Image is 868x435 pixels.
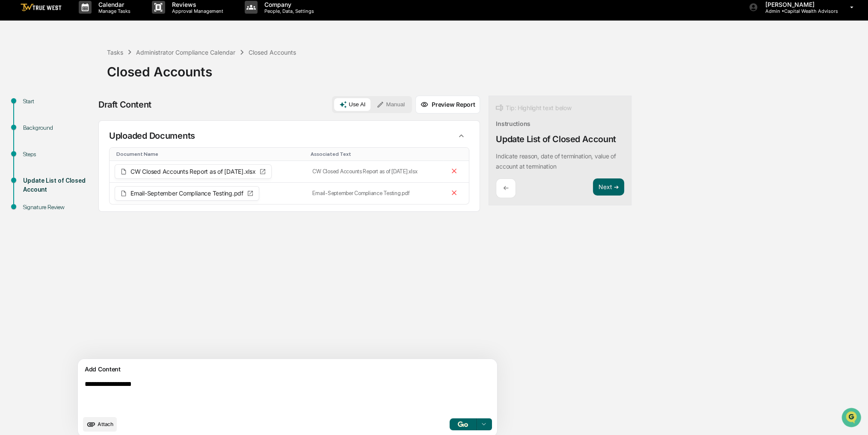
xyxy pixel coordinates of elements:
div: Start new chat [39,65,140,73]
img: Sigrid Alegria [9,108,22,121]
p: ← [503,184,509,192]
button: Manual [371,98,410,111]
p: [PERSON_NAME] [758,1,838,8]
div: Tasks [107,49,123,56]
span: • [71,116,74,123]
a: Powered byPylon [60,188,104,195]
span: Attestations [71,151,106,160]
div: Instructions [496,120,530,127]
span: Email-September Compliance Testing.pdf [130,190,243,196]
div: 🖐️ [9,152,15,159]
button: Remove file [448,187,460,200]
span: [DATE] [76,116,93,123]
div: Toggle SortBy [116,151,304,157]
img: 1746055101610-c473b297-6a78-478c-a979-82029cc54cd1 [9,65,24,80]
button: Remove file [448,165,460,178]
div: Update List of Closed Account [496,134,616,144]
div: 🗄️ [62,152,69,159]
button: Use AI [334,98,370,111]
button: See all [133,93,156,103]
p: Uploaded Documents [109,131,195,141]
div: Update List of Closed Account [23,176,93,194]
button: upload document [83,417,117,432]
img: logo [21,3,62,12]
span: Pylon [85,188,104,195]
p: Admin • Capital Wealth Advisors [758,8,838,14]
div: Signature Review [23,203,93,212]
span: [PERSON_NAME] [27,116,69,123]
p: Calendar [92,1,135,8]
span: Preclearance [17,151,55,160]
div: Past conversations [9,94,57,101]
td: CW Closed Accounts Report as of [DATE].xlsx [307,161,443,183]
div: Closed Accounts [249,49,296,56]
span: Attach [98,421,113,427]
div: Steps [23,150,93,159]
button: Go [449,418,477,430]
button: Next ➔ [593,178,624,196]
div: Tip: Highlight text below [496,103,571,113]
div: Add Content [83,364,492,374]
img: 8933085812038_c878075ebb4cc5468115_72.jpg [18,65,33,80]
div: Background [23,123,93,132]
a: 🗄️Attestations [59,148,110,163]
div: 🔎 [9,168,15,175]
div: Toggle SortBy [311,151,440,157]
span: Data Lookup [17,167,54,176]
a: 🖐️Preclearance [5,148,59,163]
div: Administrator Compliance Calendar [136,49,235,56]
button: Start new chat [145,67,156,78]
div: Closed Accounts [107,57,864,79]
iframe: Open customer support [841,407,864,430]
p: How can we help? [9,18,156,31]
img: Go [458,421,468,427]
div: We're available if you need us! [39,73,118,80]
p: Manage Tasks [92,8,135,14]
a: 🔎Data Lookup [5,164,57,179]
td: Email-September Compliance Testing.pdf [307,183,443,204]
div: Start [23,97,93,106]
button: Preview Report [415,96,480,114]
p: Company [258,1,318,8]
p: Approval Management [165,8,228,14]
p: Reviews [165,1,228,8]
p: Indicate reason, date of termination, value of account at termination [496,152,616,170]
span: CW Closed Accounts Report as of [DATE].xlsx [130,169,256,175]
div: Draft Content [98,99,151,110]
p: People, Data, Settings [258,8,318,14]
